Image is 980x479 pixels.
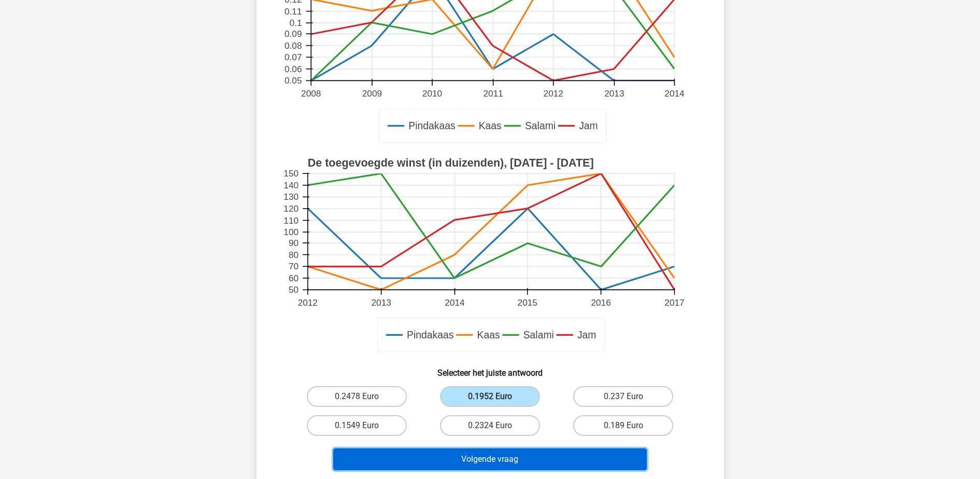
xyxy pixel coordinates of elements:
[283,169,299,179] text: 150
[285,6,302,17] text: 0.11
[285,40,302,51] text: 0.08
[288,238,298,248] text: 90
[664,297,684,308] text: 2017
[591,297,610,308] text: 2016
[408,120,455,132] text: Pindakaas
[579,120,598,132] text: Jam
[283,203,299,214] text: 120
[407,330,453,341] text: Pindakaas
[517,297,537,308] text: 2015
[478,120,501,132] text: Kaas
[577,330,596,341] text: Jam
[440,415,540,436] label: 0.2324 Euro
[307,157,593,169] text: De toegevoegde winst (in duizenden), [DATE] - [DATE]
[440,386,540,407] label: 0.1952 Euro
[285,29,302,39] text: 0.09
[285,52,302,62] text: 0.07
[573,386,673,407] label: 0.237 Euro
[289,18,302,28] text: 0.1
[283,215,299,226] text: 110
[288,285,298,295] text: 50
[664,88,685,99] text: 2014
[283,192,299,202] text: 130
[307,415,407,436] label: 0.1549 Euro
[273,360,707,378] h6: Selecteer het juiste antwoord
[285,76,302,86] text: 0.05
[477,330,500,341] text: Kaas
[283,227,299,237] text: 100
[288,250,298,260] text: 80
[288,261,298,271] text: 70
[483,88,503,99] text: 2011
[422,88,442,99] text: 2010
[523,330,553,341] text: Salami
[288,273,298,283] text: 60
[283,180,299,190] text: 140
[285,64,302,74] text: 0.06
[333,448,647,470] button: Volgende vraag
[307,386,407,407] label: 0.2478 Euro
[445,297,465,308] text: 2014
[371,297,391,308] text: 2013
[362,88,381,99] text: 2009
[543,88,563,99] text: 2012
[297,297,317,308] text: 2012
[573,415,673,436] label: 0.189 Euro
[604,88,624,99] text: 2013
[301,88,321,99] text: 2008
[524,120,555,132] text: Salami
